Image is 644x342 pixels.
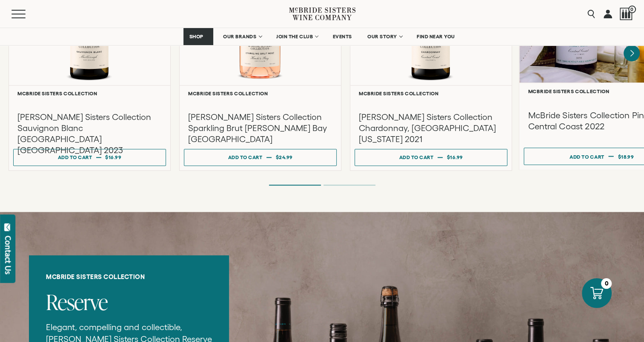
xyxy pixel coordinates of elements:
[218,28,266,45] a: OUR BRANDS
[269,185,321,185] li: Page dot 1
[105,154,121,160] span: $16.99
[417,34,455,40] span: FIND NEAR YOU
[4,236,12,274] div: Contact Us
[411,28,461,45] a: FIND NEAR YOU
[618,154,634,159] span: $18.99
[183,28,213,45] a: SHOP
[188,91,332,96] h6: McBride Sisters Collection
[367,34,397,40] span: OUR STORY
[323,185,375,185] li: Page dot 2
[628,6,636,13] span: 0
[13,149,166,166] button: Add to cart $16.99
[570,150,604,162] div: Add to cart
[362,28,407,45] a: OUR STORY
[624,45,640,61] button: Next
[355,149,507,166] button: Add to cart $16.99
[46,273,212,281] h6: McBride Sisters Collection
[327,28,358,45] a: EVENTS
[17,111,162,156] h3: [PERSON_NAME] Sisters Collection Sauvignon Blanc [GEOGRAPHIC_DATA] [GEOGRAPHIC_DATA] 2023
[189,34,203,40] span: SHOP
[58,151,92,163] div: Add to cart
[17,91,162,96] h6: McBride Sisters Collection
[601,278,612,289] div: 0
[223,34,256,40] span: OUR BRANDS
[11,10,42,18] button: Mobile Menu Trigger
[447,154,463,160] span: $16.99
[46,287,108,316] span: Reserve
[184,149,337,166] button: Add to cart $24.99
[271,28,323,45] a: JOIN THE CLUB
[276,34,313,40] span: JOIN THE CLUB
[359,111,503,145] h3: [PERSON_NAME] Sisters Collection Chardonnay, [GEOGRAPHIC_DATA][US_STATE] 2021
[275,154,292,160] span: $24.99
[399,151,434,163] div: Add to cart
[333,34,352,40] span: EVENTS
[188,111,332,145] h3: [PERSON_NAME] Sisters Collection Sparkling Brut [PERSON_NAME] Bay [GEOGRAPHIC_DATA]
[228,151,263,163] div: Add to cart
[359,91,503,96] h6: McBride Sisters Collection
